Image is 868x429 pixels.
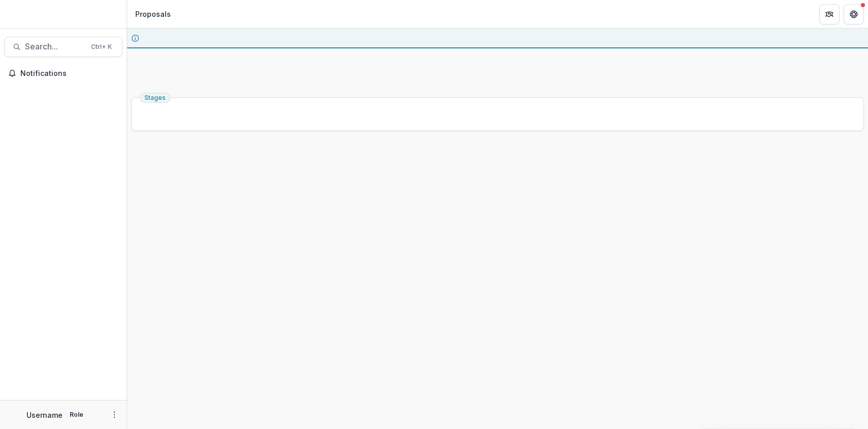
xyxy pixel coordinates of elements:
nav: breadcrumb [131,7,175,21]
button: More [108,409,121,421]
button: Get Help [844,4,864,24]
button: Search... [4,37,123,57]
div: Proposals [135,9,171,19]
p: Username [26,410,63,420]
button: Notifications [4,65,123,82]
p: Role [67,410,86,419]
div: Ctrl + K [89,41,114,52]
button: Partners [819,4,840,24]
span: Stages [144,94,166,101]
span: Notifications [20,69,118,78]
span: Search... [25,42,85,51]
